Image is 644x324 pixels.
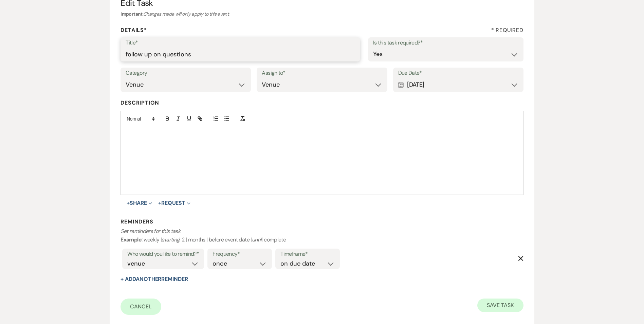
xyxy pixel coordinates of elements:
button: Save Task [477,299,523,312]
i: until [252,236,262,243]
i: Changes made will only apply to this event. [143,11,229,17]
button: Share [127,200,152,206]
label: Who would you like to remind?* [127,249,199,259]
label: Description [121,98,523,108]
label: Due Date* [398,68,518,78]
span: + [158,200,161,206]
p: : weekly | | 2 | months | before event date | | complete [121,227,523,244]
label: Timeframe* [280,249,335,259]
h3: Reminders [121,218,523,226]
a: Cancel [121,299,161,315]
button: Request [158,200,190,206]
b: Details* [121,26,147,34]
span: + [127,200,130,206]
b: Example [121,236,142,243]
label: Title* [126,38,355,48]
b: Important [121,11,142,17]
h4: * Required [491,26,523,34]
i: starting [162,236,179,243]
label: Category [126,68,246,78]
i: Set reminders for this task. [121,228,181,235]
label: Assign to* [262,68,382,78]
label: Frequency* [213,249,267,259]
label: Is this task required?* [373,38,518,48]
div: [DATE] [398,78,518,91]
h6: : [121,11,523,18]
button: + AddAnotherReminder [121,276,188,282]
